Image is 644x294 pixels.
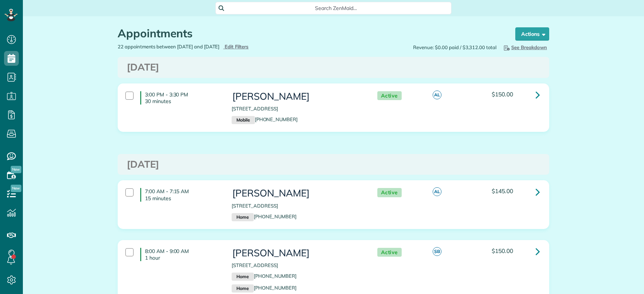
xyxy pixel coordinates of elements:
[232,273,297,279] a: Home[PHONE_NUMBER]
[433,90,442,99] span: AL
[232,284,253,293] small: Home
[112,43,333,50] div: 22 appointments between [DATE] and [DATE]
[232,248,362,259] h3: [PERSON_NAME]
[500,43,549,51] button: See Breakdown
[11,185,21,192] span: New
[145,254,221,261] p: 1 hour
[492,247,513,254] span: $150.00
[232,116,298,122] a: Mobile[PHONE_NUMBER]
[433,247,442,256] span: SB
[492,187,513,195] span: $145.00
[140,248,221,261] h4: 8:00 AM - 9:00 AM
[377,188,402,197] span: Active
[232,273,253,281] small: Home
[145,195,221,202] p: 15 minutes
[140,188,221,201] h4: 7:00 AM - 7:15 AM
[127,159,540,170] h3: [DATE]
[232,213,297,219] a: Home[PHONE_NUMBER]
[11,166,21,173] span: New
[515,27,549,41] button: Actions
[140,91,221,105] h4: 3:00 PM - 3:30 PM
[232,116,255,124] small: Mobile
[118,27,501,40] h1: Appointments
[145,98,221,105] p: 30 minutes
[433,187,442,196] span: AL
[232,262,362,269] p: [STREET_ADDRESS]
[232,91,362,102] h3: [PERSON_NAME]
[377,91,402,100] span: Active
[232,213,253,221] small: Home
[232,202,362,209] p: [STREET_ADDRESS]
[225,44,249,49] span: Edit Filters
[492,90,513,98] span: $150.00
[232,285,297,291] a: Home[PHONE_NUMBER]
[127,62,540,73] h3: [DATE]
[377,248,402,257] span: Active
[502,44,547,50] span: See Breakdown
[413,44,496,51] span: Revenue: $0.00 paid / $3,312.00 total
[223,44,249,49] a: Edit Filters
[232,188,362,199] h3: [PERSON_NAME]
[232,105,362,112] p: [STREET_ADDRESS]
